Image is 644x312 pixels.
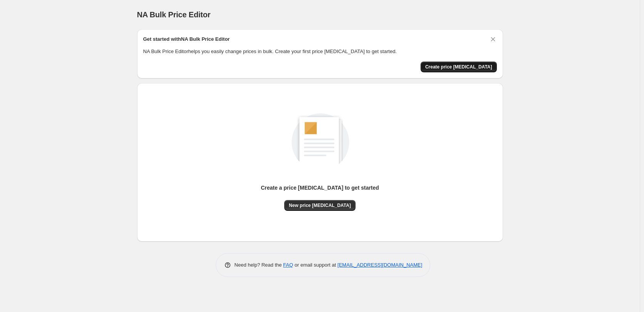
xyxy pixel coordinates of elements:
span: Need help? Read the [235,262,283,268]
span: Create price [MEDICAL_DATA] [425,64,492,70]
button: New price [MEDICAL_DATA] [284,200,356,211]
span: New price [MEDICAL_DATA] [289,202,351,209]
a: [EMAIL_ADDRESS][DOMAIN_NAME] [337,262,422,268]
span: or email support at [293,262,337,268]
h2: Get started with NA Bulk Price Editor [143,35,230,43]
a: FAQ [283,262,293,268]
p: NA Bulk Price Editor helps you easily change prices in bulk. Create your first price [MEDICAL_DAT... [143,48,497,55]
p: Create a price [MEDICAL_DATA] to get started [261,184,379,192]
button: Create price change job [421,62,497,72]
span: NA Bulk Price Editor [137,10,211,19]
button: Dismiss card [489,35,497,43]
